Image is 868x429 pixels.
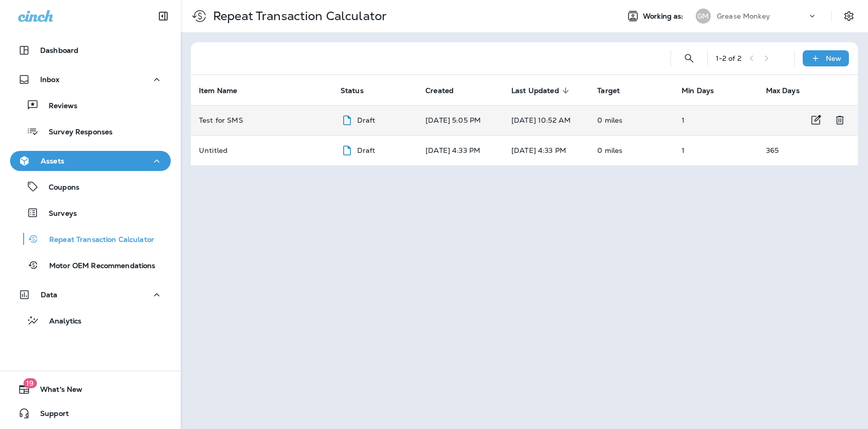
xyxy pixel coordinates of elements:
span: Status [341,87,364,95]
button: Survey Responses [10,121,171,142]
p: Reviews [39,102,77,111]
p: [DATE] 4:33 PM [425,146,495,154]
button: Surveys [10,202,171,223]
button: Repeat Transaction Calculator [10,228,171,249]
span: What's New [30,385,82,397]
span: Max Days [766,87,800,95]
p: 0 miles [597,146,666,154]
p: Repeat Transaction Calculator [209,9,387,24]
span: Last Updated [511,87,559,95]
p: Draft [357,146,376,154]
p: [DATE] 4:33 PM [511,146,581,154]
p: Surveys [39,209,77,219]
p: Assets [41,157,64,165]
p: Draft [357,116,376,124]
div: GM [696,9,711,24]
button: Motor OEM Recommendations [10,254,171,276]
button: Search Repeat Transaction Calculator [679,48,699,68]
span: Min Days [682,86,727,95]
p: Dashboard [40,46,78,54]
button: Assets [10,151,171,171]
button: Support [10,403,171,423]
button: Coupons [10,176,171,197]
span: Target [597,86,633,95]
p: Test for SMS [199,116,243,124]
p: Survey Responses [39,128,113,137]
span: Support [30,409,69,421]
span: Min Days [682,87,714,95]
p: Inbox [40,75,59,83]
p: Analytics [39,317,81,326]
button: 19What's New [10,379,171,399]
button: Data [10,285,171,305]
button: Dashboard [10,40,171,60]
p: Repeat Transaction Calculator [39,235,154,245]
span: Item Name [199,86,250,95]
span: Max Days [766,86,813,95]
span: Status [341,86,377,95]
button: Analytics [10,310,171,331]
span: 19 [23,378,37,388]
p: [DATE] 5:05 PM [425,116,495,124]
button: Collapse Sidebar [149,6,177,26]
p: Coupons [39,183,79,193]
p: Untitled [199,146,228,154]
button: Reviews [10,95,171,116]
p: Motor OEM Recommendations [39,262,156,271]
p: Data [41,291,58,299]
p: 1 [682,116,749,124]
p: 365 [766,146,834,154]
p: Grease Monkey [717,12,770,20]
span: Target [597,87,620,95]
div: 1 - 2 of 2 [716,54,741,62]
span: Created [425,87,454,95]
span: Last Updated [511,86,572,95]
button: Settings [840,7,858,25]
span: Working as: [643,12,686,21]
p: [DATE] 10:52 AM [511,116,581,124]
button: Inbox [10,69,171,90]
p: 1 [682,146,749,154]
p: 0 miles [597,116,666,124]
span: Created [425,86,467,95]
span: Item Name [199,87,237,95]
button: Delete Calculation [830,110,850,130]
p: New [826,54,841,62]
